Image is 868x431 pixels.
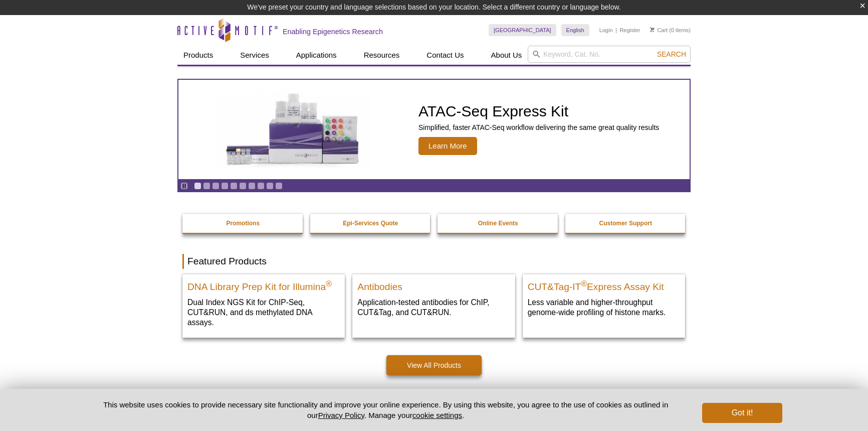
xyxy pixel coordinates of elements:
[650,27,668,34] a: Cart
[581,279,587,288] sup: ®
[187,277,340,292] h2: DNA Library Prep Kit for Illumina
[650,27,655,32] img: Your Cart
[420,46,470,65] a: Contact Us
[561,24,589,36] a: English
[275,182,283,190] a: Go to slide 10
[266,182,274,190] a: Go to slide 9
[226,220,260,227] strong: Promotions
[615,24,617,36] li: |
[412,411,462,419] button: cookie settings
[528,297,680,318] p: Less variable and higher-throughput genome-wide profiling of histone marks​.
[565,214,687,233] a: Customer Support
[187,297,340,328] p: Dual Index NGS Kit for ChIP-Seq, CUT&RUN, and ds methylated DNA assays.
[283,27,383,36] h2: Enabling Epigenetics Research
[657,50,686,58] span: Search
[180,182,188,190] a: Toggle autoplay
[239,182,247,190] a: Go to slide 6
[489,24,556,36] a: [GEOGRAPHIC_DATA]
[357,277,510,292] h2: Antibodies
[178,80,690,179] a: ATAC-Seq Express Kit ATAC-Seq Express Kit Simplified, faster ATAC-Seq workflow delivering the sam...
[203,182,210,190] a: Go to slide 2
[212,182,220,190] a: Go to slide 3
[418,104,659,119] h2: ATAC-Seq Express Kit
[438,214,559,233] a: Online Events
[182,254,686,269] h2: Featured Products
[619,27,640,34] a: Register
[357,297,510,318] p: Application-tested antibodies for ChIP, CUT&Tag, and CUT&RUN.
[599,27,613,34] a: Login
[257,182,265,190] a: Go to slide 8
[221,182,229,190] a: Go to slide 4
[352,274,515,328] a: All Antibodies Antibodies Application-tested antibodies for ChIP, CUT&Tag, and CUT&RUN.
[528,277,680,292] h2: CUT&Tag-IT Express Assay Kit
[211,91,376,168] img: ATAC-Seq Express Kit
[178,80,690,179] article: ATAC-Seq Express Kit
[702,403,782,423] button: Got it!
[386,355,482,375] a: View All Products
[528,46,691,63] input: Keyword, Cat. No.
[86,399,686,420] p: This website uses cookies to provide necessary site functionality and improve your online experie...
[485,46,528,65] a: About Us
[326,279,332,288] sup: ®
[318,411,364,419] a: Privacy Policy
[418,137,477,155] span: Learn More
[182,214,304,233] a: Promotions
[230,182,238,190] a: Go to slide 5
[194,182,201,190] a: Go to slide 1
[310,214,431,233] a: Epi-Services Quote
[248,182,256,190] a: Go to slide 7
[358,46,406,65] a: Resources
[478,220,518,227] strong: Online Events
[650,24,691,36] li: (0 items)
[234,46,275,65] a: Services
[177,46,219,65] a: Products
[523,274,685,328] a: CUT&Tag-IT® Express Assay Kit CUT&Tag-IT®Express Assay Kit Less variable and higher-throughput ge...
[343,220,398,227] strong: Epi-Services Quote
[599,220,652,227] strong: Customer Support
[654,50,689,59] button: Search
[182,274,345,338] a: DNA Library Prep Kit for Illumina DNA Library Prep Kit for Illumina® Dual Index NGS Kit for ChIP-...
[290,46,343,65] a: Applications
[418,123,659,132] p: Simplified, faster ATAC-Seq workflow delivering the same great quality results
